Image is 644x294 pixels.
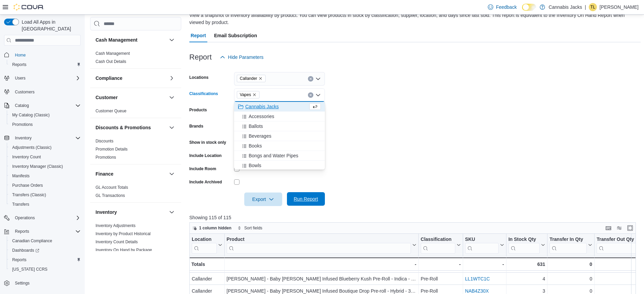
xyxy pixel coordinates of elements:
a: Discounts [96,139,113,143]
div: Cash Management [90,49,181,68]
a: Home [12,51,28,59]
span: Inventory [12,134,81,142]
div: - [227,260,416,268]
a: Transfers (Classic) [9,191,49,199]
button: Inventory [12,134,34,142]
button: Adjustments (Classic) [7,143,83,152]
button: Open list of options [315,76,321,82]
h3: Customer [96,94,118,101]
a: Manifests [9,172,32,180]
span: Purchase Orders [9,181,81,189]
span: Customers [12,88,81,96]
div: Tiffany Laronde [589,3,597,11]
span: Cash Management [96,51,130,56]
span: Run Report [294,196,318,202]
button: Accessories [234,112,325,121]
button: Product [227,236,416,254]
a: GL Transactions [96,193,125,198]
div: In Stock Qty [508,236,540,243]
a: Inventory by Product Historical [96,231,151,236]
h3: Inventory [96,209,117,216]
button: Hide Parameters [217,50,266,64]
button: Catalog [12,101,32,110]
button: [US_STATE] CCRS [7,265,83,274]
a: Purchase Orders [9,181,46,189]
span: Accessories [249,113,274,120]
button: Display options [615,224,623,232]
button: Bongs and Water Pipes [234,151,325,161]
span: GL Account Totals [96,185,128,190]
button: Promotions [7,120,83,129]
button: Sort fields [235,224,265,232]
span: Dashboards [12,248,39,253]
button: Cash Management [168,36,176,44]
button: Books [234,141,325,151]
button: Close list of options [315,92,321,98]
span: Promotions [9,120,81,129]
button: Beverages [234,131,325,141]
button: Customer [96,94,166,101]
button: Compliance [96,75,166,82]
div: Product [227,236,411,243]
div: Pre-Roll [421,275,461,283]
button: Inventory Manager (Classic) [7,162,83,171]
div: [PERSON_NAME] - Baby [PERSON_NAME] Infused Blueberry Kush Pre-Roll - Indica - 3x0.5g [227,275,416,283]
div: Transfer Out Qty [597,236,638,254]
label: Include Archived [189,179,222,185]
button: Operations [12,214,38,222]
span: GL Transactions [96,193,125,198]
span: Cannabis Jacks [245,103,279,110]
button: Inventory [96,209,166,216]
button: Remove Vapes from selection in this group [252,93,256,97]
a: Settings [12,279,32,287]
button: Enter fullscreen [626,224,634,232]
div: 0 [597,260,643,268]
h3: Finance [96,171,113,177]
div: Location [192,236,217,243]
span: Report [191,29,206,42]
button: Classification [421,236,461,254]
a: Canadian Compliance [9,237,55,245]
span: Home [15,52,26,58]
button: Finance [96,171,166,177]
span: Reports [15,229,29,234]
span: Reports [12,227,81,235]
span: Email Subscription [214,29,257,42]
label: Classifications [189,91,218,96]
a: Transfers [9,200,32,208]
div: 4 [508,275,545,283]
label: Include Location [189,153,222,158]
div: Transfer In Qty [549,236,587,243]
span: Operations [12,214,81,222]
span: Dashboards [9,246,81,254]
button: Transfer Out Qty [597,236,643,254]
span: TL [590,3,595,11]
span: Purchase Orders [12,183,43,188]
button: My Catalog (Classic) [7,110,83,120]
span: Transfers (Classic) [9,191,81,199]
label: Products [189,107,207,113]
span: Vapes [237,91,259,98]
button: Reports [7,255,83,265]
button: Location [192,236,222,254]
span: Callander [240,75,257,82]
span: 1 column hidden [199,225,231,231]
span: Inventory On Hand by Package [96,247,152,253]
button: Reports [12,227,32,235]
p: Showing 115 of 115 [189,214,641,221]
span: Transfers [12,202,29,207]
button: Transfers [7,200,83,209]
div: Classification [421,236,455,243]
div: Customer [90,107,181,118]
button: Discounts & Promotions [96,124,166,131]
span: Callander [237,75,266,82]
div: Callander [192,275,222,283]
a: Cash Out Details [96,59,126,64]
span: Manifests [9,172,81,180]
div: - [421,260,461,268]
span: Load All Apps in [GEOGRAPHIC_DATA] [19,19,81,32]
span: [US_STATE] CCRS [12,267,47,272]
a: Inventory On Hand by Package [96,248,152,252]
a: Dashboards [9,246,42,254]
